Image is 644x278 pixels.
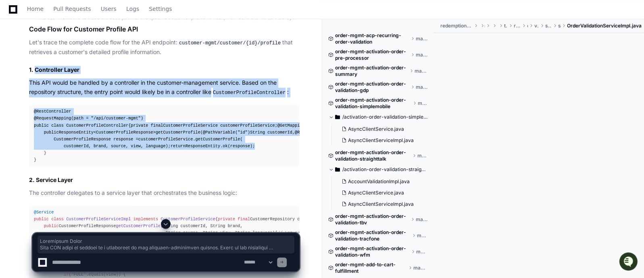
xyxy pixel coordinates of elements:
[8,32,147,45] div: Welcome
[342,114,428,120] span: /activation-order-validation-simplemobile/src/main/java/com/tracfone/activation/order/validation/...
[177,40,282,47] code: customer-mgmt/customer/{id}/profile
[29,78,299,97] p: This API would be handled by a controller in the customer-management service. Based on the reposi...
[338,187,423,199] button: AsyncClientService.java
[416,52,427,58] span: master
[348,190,404,196] span: AsyncClientService.java
[348,201,414,207] span: AsyncClientServiceImpl.java
[415,68,427,74] span: master
[335,48,410,61] span: order-mgmt-activation-order-pre-processor
[66,123,128,128] span: CustomerProfileController
[335,32,409,45] span: order-mgmt-acp-recurring-order-validation
[348,137,414,144] span: AsyncClientServiceImpl.java
[534,23,539,29] span: validation
[418,100,428,107] span: master
[348,178,410,185] span: AccountValidationImpl.java
[329,163,428,176] button: /activation-order-validation-straighttalk/src/main/java/com/tracfone/activation/order/validation/...
[335,165,340,174] svg: Directory
[136,137,138,142] span: =
[416,84,427,90] span: master
[29,188,299,198] p: The controller delegates to a service layer that orchestrates the business logic:
[126,6,139,11] span: Logs
[338,176,423,187] button: AccountValidationImpl.java
[440,23,472,29] span: redemption-order-validation-straighttalk
[149,6,172,11] span: Settings
[54,137,111,142] span: CustomerProfileResponse
[348,126,404,132] span: AsyncClientService.java
[618,251,640,273] iframe: Open customer support
[484,23,485,29] span: main
[34,108,294,163] div: { CustomerProfileService customerProfileService; ResponseEntity<CustomerProfileResponse> { [DOMAI...
[27,60,132,68] div: Start new chat
[416,216,428,223] span: master
[156,130,200,135] span: getCustomerProfile
[545,23,552,29] span: straighttalk
[514,23,520,29] span: reactivation
[29,176,299,184] h2: 2. Service Layer
[113,137,133,142] span: response
[338,135,423,146] button: AsyncClientServiceImpl.java
[335,112,340,122] svg: Directory
[151,123,163,128] span: final
[34,217,49,222] span: public
[34,123,49,128] span: public
[160,217,215,222] span: CustomerProfileService
[8,60,23,75] img: 1756235613930-3d25f9e4-fa56-45dd-b3ad-e072dfbd1548
[8,8,24,24] img: PlayerZero
[211,89,287,96] code: CustomerProfileController
[171,144,185,148] span: return
[29,66,299,74] h2: 1. Controller Layer
[342,166,428,173] span: /activation-order-validation-straighttalk/src/main/java/com/tracfone/activation/order/validation/...
[53,6,91,11] span: Pull Requests
[137,63,147,72] button: Start new chat
[416,36,428,42] span: master
[51,217,64,222] span: class
[66,217,131,222] span: CustomerProfileServiceImpl
[131,123,148,128] span: private
[44,130,59,135] span: public
[329,111,428,123] button: /activation-order-validation-simplemobile/src/main/java/com/tracfone/activation/order/validation/...
[218,217,235,222] span: private
[558,23,561,29] span: service
[34,210,54,215] span: @Service
[80,85,98,91] span: Pylon
[34,116,143,121] span: @RequestMapping(path = "/api/customer-mgmt")
[29,38,299,56] p: Let's trace the complete code flow for the API endpoint: that retrieves a customer's detailed pro...
[203,130,250,135] span: @PathVariable("id")
[335,97,411,110] span: order-mgmt-activation-order-validation-simplemobile
[295,130,350,135] span: @RequestParam("brand")
[277,123,501,128] span: @GetMapping(value = "/customer/{id}/profile", produces = MediaType.APPLICATION_JSON_VALUE)
[27,68,117,75] div: We're offline, but we'll be back soon!
[567,23,642,29] span: OrderValidationServiceImpl.java
[101,6,117,11] span: Users
[504,23,507,29] span: tracfone
[27,6,44,11] span: Home
[417,153,427,159] span: master
[335,149,411,162] span: order-mgmt-activation-order-validation-straighttalk
[57,84,98,91] a: Powered byPylon
[338,123,423,135] button: AsyncClientService.java
[51,123,64,128] span: class
[29,24,299,34] h1: Code Flow for Customer Profile API
[40,238,292,251] span: Loremipsum Dolor Sita CON adipi el seddoei te i utlaboreet do mag aliquaen-adminimven quisnos. Ex...
[527,23,528,29] span: order
[338,199,423,210] button: AsyncClientServiceImpl.java
[335,65,408,77] span: order-mgmt-activation-order-summary
[34,109,71,114] span: @RestController
[133,217,158,222] span: implements
[335,213,409,226] span: order-mgmt-activation-order-validation-tbv
[335,81,410,94] span: order-mgmt-activation-order-validation-gdp
[238,217,250,222] span: final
